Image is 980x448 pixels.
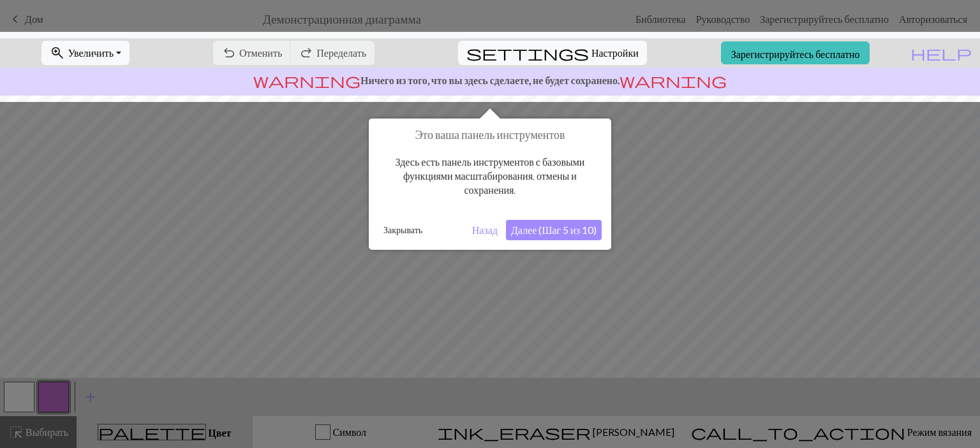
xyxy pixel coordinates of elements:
[378,220,427,240] button: Закрывать
[467,220,503,240] button: Назад
[511,224,597,236] font: Далее (Шаг 5 из 10)
[506,220,602,240] button: Далее (Шаг 5 из 10)
[369,119,611,250] div: Это ваша панель инструментов
[383,224,422,235] font: Закрывать
[415,127,565,141] font: Это ваша панель инструментов
[472,224,498,236] font: Назад
[396,155,585,196] font: Здесь есть панель инструментов с базовыми функциями масштабирования, отмены и сохранения.
[378,128,602,142] h1: Это ваша панель инструментов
